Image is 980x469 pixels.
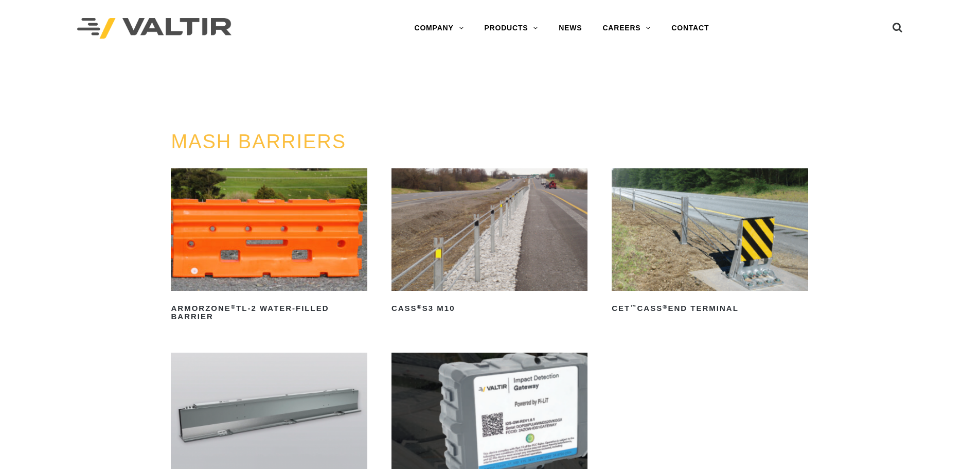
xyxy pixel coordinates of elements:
h2: CASS S3 M10 [391,300,587,317]
img: Valtir [77,18,231,39]
sup: ® [231,304,236,310]
a: COMPANY [404,18,474,39]
h2: ArmorZone TL-2 Water-Filled Barrier [171,300,367,325]
a: MASH BARRIERS [171,131,346,152]
a: CASS®S3 M10 [391,168,587,317]
a: NEWS [548,18,592,39]
sup: ® [417,304,422,310]
sup: ™ [630,304,637,310]
a: CAREERS [592,18,661,39]
a: CONTACT [661,18,719,39]
a: CET™CASS®End Terminal [612,168,808,317]
sup: ® [663,304,668,310]
a: ArmorZone®TL-2 Water-Filled Barrier [171,168,367,325]
h2: CET CASS End Terminal [612,300,808,317]
a: PRODUCTS [474,18,548,39]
